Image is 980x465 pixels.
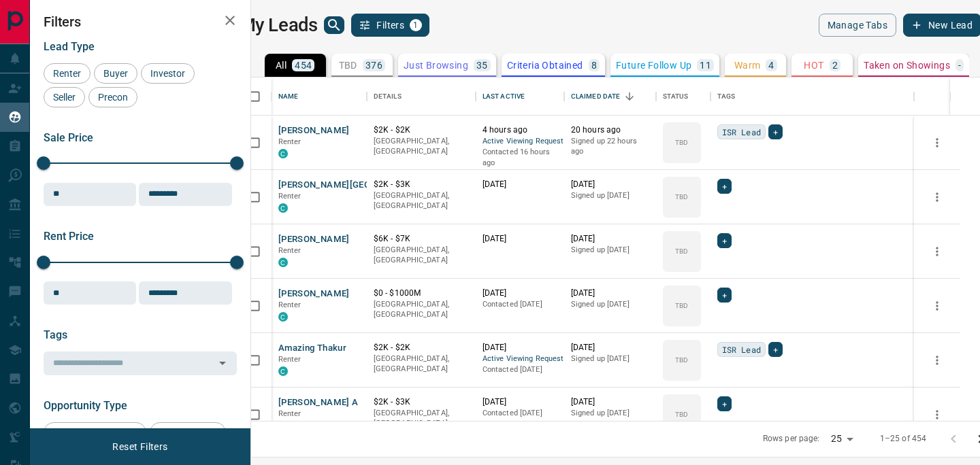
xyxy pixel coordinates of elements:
div: Tags [710,77,915,116]
span: + [773,125,778,139]
span: Sale Price [44,131,93,144]
p: Contacted 16 hours ago [483,147,557,168]
p: Criteria Obtained [507,61,583,70]
span: Opportunity Type [44,399,127,412]
p: TBD [675,192,688,202]
button: more [927,296,947,316]
span: Tags [44,328,67,341]
button: more [927,187,947,207]
p: Warm [734,61,761,70]
span: Renter [278,300,301,309]
p: [DATE] [483,288,557,299]
div: Precon [88,87,137,107]
span: Renter [278,137,301,146]
div: Details [374,77,402,116]
div: + [717,396,732,411]
p: Contacted [DATE] [483,364,557,375]
p: [DATE] [483,179,557,190]
p: Signed up [DATE] [571,354,649,364]
div: Status [663,77,689,116]
p: 8 [591,61,597,70]
p: All [276,61,287,70]
button: more [927,404,947,425]
div: Claimed Date [571,77,621,116]
p: Signed up [DATE] [571,190,649,201]
div: Name [272,77,367,116]
p: [DATE] [571,179,649,190]
button: Open [213,354,232,373]
p: Signed up [DATE] [571,245,649,256]
p: 2 [832,61,838,70]
p: HOT [804,61,823,70]
div: Tags [717,77,736,116]
div: condos.ca [278,366,288,376]
p: $0 - $1000M [374,288,469,299]
span: 1 [411,20,421,30]
span: ISR Lead [722,125,761,139]
p: [DATE] [483,233,557,245]
button: Manage Tabs [819,14,896,37]
p: Signed up 22 hours ago [571,136,649,157]
p: $2K - $2K [374,342,469,354]
p: Signed up [DATE] [571,299,649,310]
p: 376 [365,61,382,70]
p: Just Browsing [404,61,468,70]
div: + [717,233,732,248]
p: [DATE] [571,396,649,408]
span: Active Viewing Request [483,354,557,365]
p: 4 hours ago [483,124,557,136]
button: [PERSON_NAME] [278,124,350,137]
p: [GEOGRAPHIC_DATA], [GEOGRAPHIC_DATA] [374,245,469,266]
div: Claimed Date [564,77,656,116]
span: + [722,179,727,193]
div: Details [367,77,476,116]
p: TBD [675,409,688,419]
div: condos.ca [278,149,288,158]
span: Lead Type [44,40,95,53]
p: [GEOGRAPHIC_DATA], [GEOGRAPHIC_DATA] [374,136,469,157]
span: Renter [278,355,301,364]
div: + [768,342,783,357]
p: TBD [675,300,688,311]
span: Seller [48,92,80,103]
button: [PERSON_NAME] [278,233,350,246]
span: Renter [278,192,301,201]
p: 1–25 of 454 [880,433,926,445]
div: + [768,124,783,139]
div: Renter [44,63,91,84]
p: 454 [295,61,312,70]
button: [PERSON_NAME] A [278,396,359,409]
span: Renter [278,246,301,255]
p: TBD [675,246,688,256]
h2: Filters [44,14,237,30]
p: 35 [476,61,488,70]
span: Active Viewing Request [483,136,557,148]
p: - [958,61,961,70]
div: Investor [141,63,195,84]
p: $6K - $7K [374,233,469,245]
p: $2K - $3K [374,179,469,190]
span: Rent Price [44,230,94,243]
div: Favourited a Listing [44,422,146,443]
p: 4 [768,61,774,70]
p: 20 hours ago [571,124,649,136]
p: TBD [675,355,688,365]
div: Last Active [476,77,564,116]
span: Favourited a Listing [48,427,142,438]
button: Sort [620,87,639,106]
p: Rows per page: [763,433,820,445]
div: + [717,288,732,303]
div: Seller [44,87,85,107]
p: [DATE] [571,342,649,354]
p: [DATE] [571,288,649,299]
p: 11 [700,61,711,70]
button: more [927,241,947,262]
button: [PERSON_NAME][GEOGRAPHIC_DATA] [278,179,441,192]
button: Amazing Thakur [278,342,346,355]
button: Reset Filters [103,435,176,458]
div: Name [278,77,299,116]
div: + [717,179,732,194]
span: Buyer [99,68,133,79]
span: + [722,397,727,411]
p: TBD [339,61,357,70]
